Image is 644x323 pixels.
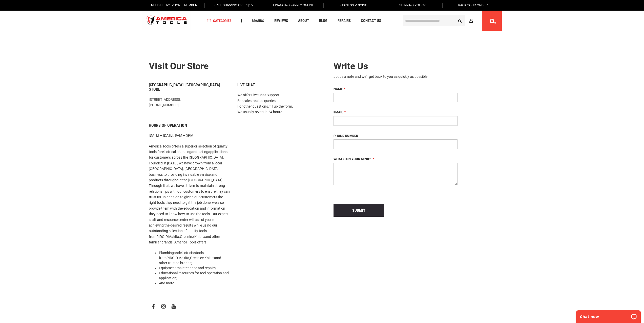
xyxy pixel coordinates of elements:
[237,92,318,115] p: We offer Live Chat Support For sales-related queries For other questions, fill up the form. We us...
[361,19,381,23] span: Contact Us
[334,204,384,217] button: Submit
[159,270,230,281] li: Educational resources for tool operation and application;
[149,123,230,128] h6: Hours of Operation
[334,61,368,71] span: Write Us
[159,250,230,265] li: and tools from , , , and other trusted brands;
[338,19,351,23] span: Repairs
[149,143,230,245] p: America Tools offers a superior selection of quality tools for , and applications for customers a...
[455,16,465,26] button: Search
[334,134,358,138] span: Phone Number
[167,256,178,260] a: RIDGID
[334,87,343,91] span: Name
[159,265,230,270] li: ;
[149,97,230,108] p: [STREET_ADDRESS], [PHONE_NUMBER]
[334,110,343,114] span: Email
[573,307,644,323] iframe: LiveChat chat widget
[180,235,194,239] a: Greenlee
[487,11,497,31] a: 0
[250,17,266,24] a: Brands
[252,19,264,22] span: Brands
[190,256,204,260] a: Greenlee
[194,235,205,239] a: Knipex
[317,17,330,24] a: Blog
[159,266,216,270] a: Equipment maintenance and repairs
[296,17,311,24] a: About
[298,19,309,23] span: About
[159,251,174,255] a: Plumbing
[335,17,353,24] a: Repairs
[272,17,290,24] a: Reviews
[178,256,189,260] a: Makita
[162,150,176,154] a: electrical
[319,19,327,23] span: Blog
[204,256,215,260] a: Knipex
[142,11,192,30] img: America Tools
[399,4,426,7] span: Shipping Policy
[359,17,383,24] a: Contact Us
[149,61,318,71] h2: Visit our store
[168,235,179,239] a: Makita
[142,11,192,30] a: store logo
[159,281,230,286] li: And more.
[177,150,191,154] a: plumbing
[352,208,365,212] span: Submit
[237,83,318,87] h6: Live Chat
[334,157,371,161] span: What’s on your mind?
[334,74,458,79] div: Jot us a note and we’ll get back to you as quickly as possible.
[180,251,196,255] a: electrician
[274,19,288,23] span: Reviews
[149,83,230,92] h6: [GEOGRAPHIC_DATA], [GEOGRAPHIC_DATA] Store
[149,133,230,138] p: [DATE] – [DATE]: 8AM – 5PM
[494,21,496,24] span: 0
[205,17,234,24] a: Categories
[197,150,208,154] a: testing
[156,235,168,239] a: RIDGID
[207,19,232,22] span: Categories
